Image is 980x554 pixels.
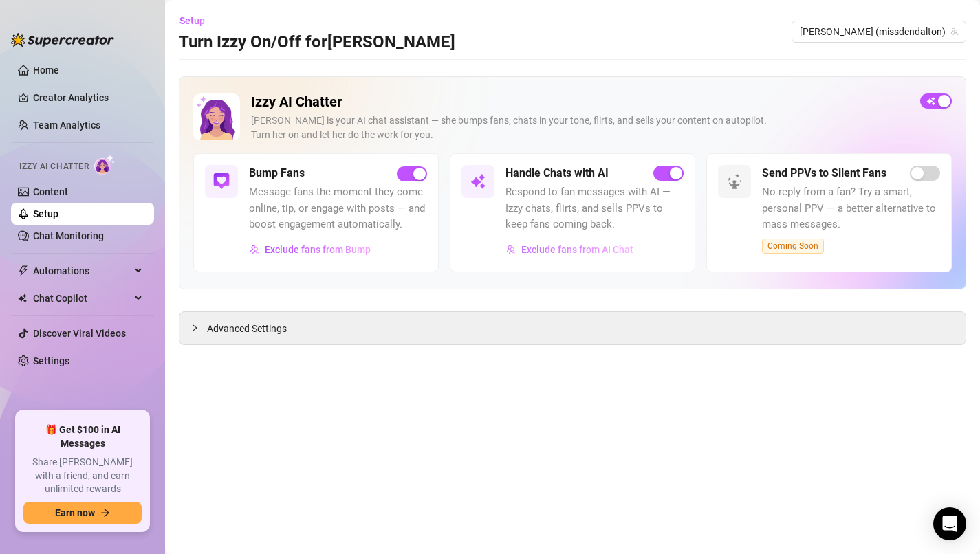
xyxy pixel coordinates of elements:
a: Setup [33,208,58,219]
a: Content [33,186,68,197]
img: Chat Copilot [18,293,27,303]
span: Exclude fans from Bump [265,244,371,255]
button: Earn nowarrow-right [23,502,142,524]
h5: Bump Fans [249,165,305,181]
span: Chat Copilot [33,287,131,309]
img: svg%3e [506,245,516,254]
img: svg%3e [250,245,259,254]
a: Team Analytics [33,120,100,131]
img: logo-BBDzfeDw.svg [11,33,114,47]
span: team [950,27,959,36]
span: Earn now [55,507,95,518]
img: AI Chatter [94,155,116,175]
a: Creator Analytics [33,87,143,109]
span: Denise (missdendalton) [800,21,958,42]
a: Settings [33,355,69,366]
span: Izzy AI Chatter [19,160,89,173]
a: Discover Viral Videos [33,328,126,339]
span: Setup [179,15,205,26]
a: Chat Monitoring [33,230,104,241]
span: Message fans the moment they come online, tip, or engage with posts — and boost engagement automa... [249,184,427,233]
div: collapsed [190,320,207,335]
span: thunderbolt [18,265,29,276]
button: Exclude fans from Bump [249,239,371,261]
div: Open Intercom Messenger [933,507,966,540]
span: Share [PERSON_NAME] with a friend, and earn unlimited rewards [23,456,142,496]
span: 🎁 Get $100 in AI Messages [23,423,142,450]
a: Home [33,65,59,76]
img: svg%3e [470,173,486,190]
span: Respond to fan messages with AI — Izzy chats, flirts, and sells PPVs to keep fans coming back. [505,184,684,233]
h5: Handle Chats with AI [505,165,609,181]
h3: Turn Izzy On/Off for [PERSON_NAME] [179,32,455,54]
div: [PERSON_NAME] is your AI chat assistant — she bumps fans, chats in your tone, flirts, and sells y... [251,113,909,142]
span: collapsed [190,324,199,332]
span: arrow-right [100,508,110,518]
img: svg%3e [726,173,743,190]
h5: Send PPVs to Silent Fans [762,165,886,181]
img: svg%3e [213,173,230,190]
span: Coming Soon [762,239,824,254]
span: No reply from a fan? Try a smart, personal PPV — a better alternative to mass messages. [762,184,940,233]
img: Izzy AI Chatter [193,93,240,140]
span: Exclude fans from AI Chat [521,244,633,255]
button: Exclude fans from AI Chat [505,239,634,261]
span: Advanced Settings [207,321,287,336]
h2: Izzy AI Chatter [251,93,909,111]
button: Setup [179,10,216,32]
span: Automations [33,260,131,282]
